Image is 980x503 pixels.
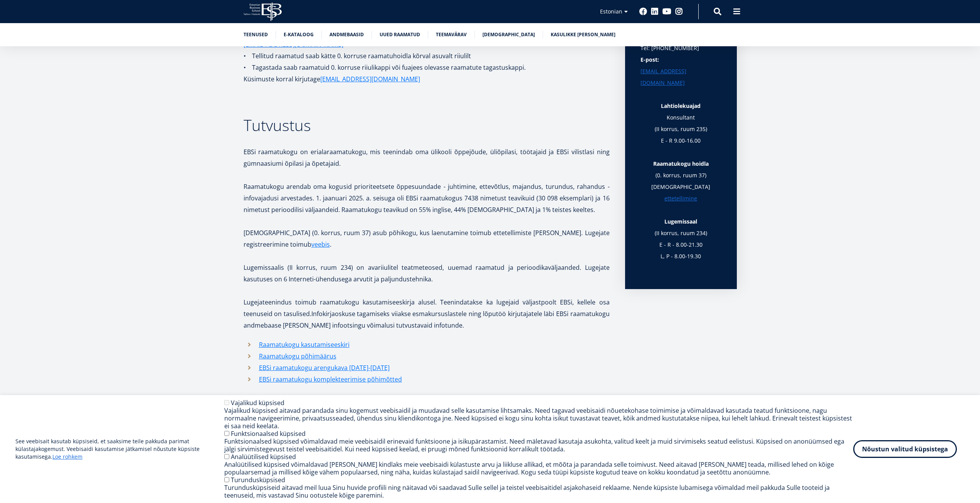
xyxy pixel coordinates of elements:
[244,296,610,331] p: Lugejateenindus toimub raamatukogu kasutamiseeskirja alusel. Teenindatakse ka lugejaid väljastpoo...
[639,8,647,15] a: Facebook
[640,112,721,158] p: Konsultant (II korrus, ruum 235) E - R 9.00-16.00
[52,453,82,461] a: Loe rohkem
[244,181,610,215] p: Raamatukogu arendab oma kogusid prioriteetsete õppesuundade - juhtimine, ettevõtlus, majandus, tu...
[284,31,314,39] a: E-kataloog
[311,239,330,250] a: veebis
[259,373,402,385] a: EBSi raamatukogu komplekteerimise põhimõtted
[231,429,306,438] label: Funktsionaalsed küpsised
[653,160,709,167] strong: Raamatukogu hoidla
[244,227,610,250] p: [DEMOGRAPHIC_DATA] (0. korrus, ruum 37) asub põhikogu, kus laenutamine toimub ettetellimiste [PER...
[259,339,350,350] a: Raamatukogu kasutamiseeskiri
[551,31,615,39] a: Kasulikke [PERSON_NAME]
[651,8,659,15] a: Linkedin
[640,158,721,204] p: (0. korrus, ruum 37) [DEMOGRAPHIC_DATA]
[640,239,721,251] p: E - R - 8.00-21.30
[224,407,853,430] div: Vajalikud küpsised aitavad parandada sinu kogemust veebisaidil ja muudavad selle kasutamise lihts...
[380,31,420,39] a: Uued raamatud
[244,146,610,169] p: EBSi raamatukogu on erialaraamatukogu, mis teenindab oma ülikooli õppejõude, üliõpilasi, töötajai...
[329,31,364,39] a: Andmebaasid
[320,73,420,85] a: [EMAIL_ADDRESS][DOMAIN_NAME]
[482,31,535,39] a: [DEMOGRAPHIC_DATA]
[15,437,224,461] p: See veebisait kasutab küpsiseid, et saaksime teile pakkuda parimat külastajakogemust. Veebisaidi ...
[853,440,957,458] button: Nõustun valitud küpsistega
[244,50,610,62] p: • Tellitud raamatud saab kätte 0. korruse raamatuhoidla kõrval asuvalt riiulilt
[675,8,683,15] a: Instagram
[244,73,610,85] p: Küsimuste korral kirjutage
[640,42,721,54] p: Tel: [PHONE_NUMBER]
[640,56,659,63] strong: E-post:
[436,31,467,39] a: Teemavärav
[224,437,853,453] div: Funktsionaalsed küpsised võimaldavad meie veebisaidil erinevaid funktsioone ja isikupärastamist. ...
[662,8,671,15] a: Youtube
[664,193,697,204] a: ettetellimine
[231,453,296,461] label: Analüütilised küpsised
[244,114,311,136] span: Tutvustus
[661,102,701,109] strong: Lahtiolekuajad
[244,262,610,285] p: Lugemissaalis (II korrus, ruum 234) on avariiulitel teatmeteosed, uuemad raamatud ja perioodikavä...
[655,229,707,237] b: (II korrus, ruum 234)
[244,62,610,73] p: • Tagastada saab raamatuid 0. korruse riiulikappi või fuajees olevasse raamatute tagastuskappi.
[259,350,336,362] a: Raamatukogu põhimäärus
[224,461,853,476] div: Analüütilised küpsised võimaldavad [PERSON_NAME] kindlaks meie veebisaidi külastuste arvu ja liik...
[640,66,721,89] a: [EMAIL_ADDRESS][DOMAIN_NAME]
[664,218,697,225] strong: Lugemissaal
[640,251,721,274] p: L, P - 8.00-19.30
[259,362,390,373] a: EBSi raamatukogu arengukava [DATE]-[DATE]
[224,484,853,499] div: Turundusküpsiseid aitavad meil luua Sinu huvide profiili ning näitavad või saadavad Sulle sellel ...
[231,476,285,484] label: Turundusküpsised
[244,31,268,39] a: Teenused
[231,399,284,407] label: Vajalikud küpsised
